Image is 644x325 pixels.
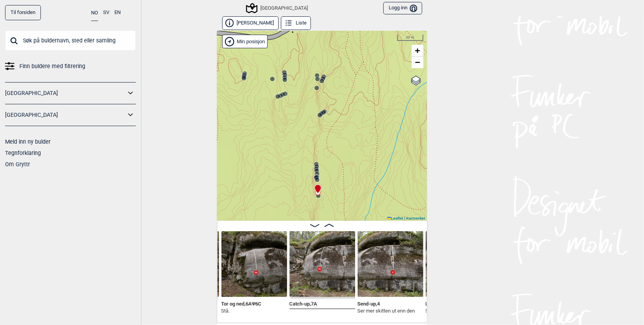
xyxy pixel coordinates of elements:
[221,307,262,315] p: Stå.
[406,216,425,220] a: Kartverket
[358,231,423,297] img: Send up 200524
[5,109,126,121] a: [GEOGRAPHIC_DATA]
[387,216,403,220] a: Leaflet
[412,45,423,56] a: Zoom in
[91,5,98,21] button: NO
[426,231,491,297] img: Lonely rider 200830
[5,30,136,51] input: Søk på buldernavn, sted eller samling
[426,307,470,315] p: Stå.
[415,57,420,67] span: −
[247,4,308,13] div: [GEOGRAPHIC_DATA]
[221,231,287,297] img: Tor og ned 200524
[415,46,420,55] span: +
[222,35,268,48] div: Vis min posisjon
[409,72,423,89] a: Layers
[412,56,423,68] a: Zoom out
[404,216,405,220] span: |
[281,16,311,30] button: Liste
[5,150,41,156] a: Tegnforklaring
[114,5,121,20] button: EN
[426,299,470,307] span: Lonely rider , 5+ Ψ 6B+
[5,161,30,167] a: Om Gryttr
[383,2,422,15] button: Logg inn
[290,231,355,297] img: Catch up 200524
[397,35,423,41] div: 20 m
[290,299,318,307] span: Catch-up , 7A
[19,61,85,72] span: Finn buldere med filtrering
[221,299,262,307] span: Tor og ned , 6A Ψ 6C
[358,307,415,315] p: Ser mer skitten ut enn den
[358,299,380,307] span: Send-up , 4
[5,139,51,145] a: Meld inn ny bulder
[5,5,41,20] a: Til forsiden
[5,88,126,99] a: [GEOGRAPHIC_DATA]
[222,16,279,30] button: [PERSON_NAME]
[5,61,136,72] a: Finn buldere med filtrering
[103,5,109,20] button: SV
